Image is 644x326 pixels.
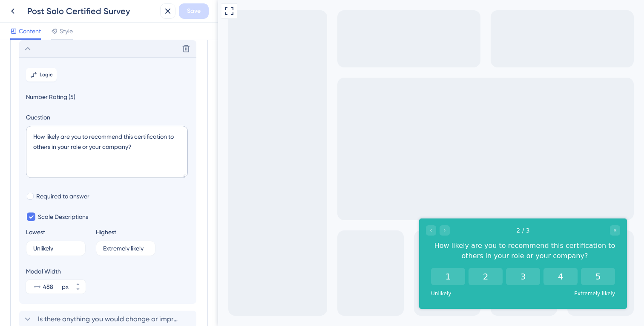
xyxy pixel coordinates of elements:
div: px [62,282,69,292]
button: px [70,280,86,287]
label: Question [26,112,190,122]
div: Post Solo Certified Survey [27,5,157,17]
div: Lowest [26,227,45,237]
span: Logic [40,71,53,78]
span: Content [19,26,41,36]
button: Logic [26,68,57,81]
div: Modal Width [26,266,86,277]
button: Save [179,3,209,19]
span: Save [187,6,201,16]
button: px [70,287,86,294]
input: Type the value [33,245,78,251]
span: Style [60,26,73,36]
span: Number Rating (5) [26,92,190,102]
iframe: UserGuiding Survey [201,218,409,309]
span: Required to answer [36,191,89,201]
input: Type the value [103,245,148,251]
textarea: How likely are you to recommend this certification to others in your role or your company? [26,126,188,178]
span: Scale Descriptions [38,212,88,222]
input: px [43,282,60,292]
span: Is there anything you would change or improve about the courses? [38,314,178,324]
div: Highest [96,227,116,237]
